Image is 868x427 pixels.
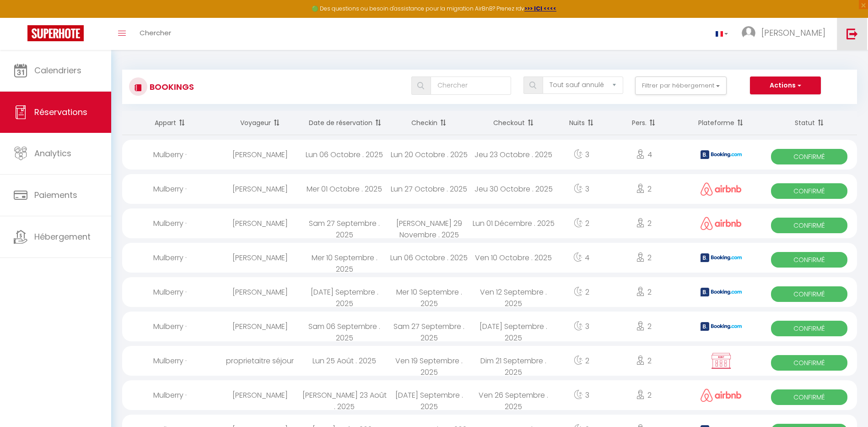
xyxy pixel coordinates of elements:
[524,5,556,12] a: >>> ICI <<<<
[302,111,387,135] th: Sort by booking date
[556,111,607,135] th: Sort by nights
[761,27,825,38] span: [PERSON_NAME]
[34,148,71,159] span: Analytics
[635,77,727,95] button: Filtrer par hébergement
[607,111,681,135] th: Sort by people
[34,231,91,242] span: Hébergement
[147,77,194,97] h3: Bookings
[122,111,218,135] th: Sort by rentals
[34,189,77,201] span: Paiements
[750,77,820,95] button: Actions
[735,18,837,50] a: ... [PERSON_NAME]
[681,111,762,135] th: Sort by channel
[27,25,84,41] img: Super Booking
[34,65,81,76] span: Calendriers
[34,106,87,118] span: Réservations
[140,28,171,38] span: Chercher
[133,18,178,50] a: Chercher
[761,111,857,135] th: Sort by status
[846,28,858,39] img: logout
[471,111,556,135] th: Sort by checkout
[742,26,755,40] img: ...
[387,111,471,135] th: Sort by checkin
[431,77,512,95] input: Chercher
[218,111,302,135] th: Sort by guest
